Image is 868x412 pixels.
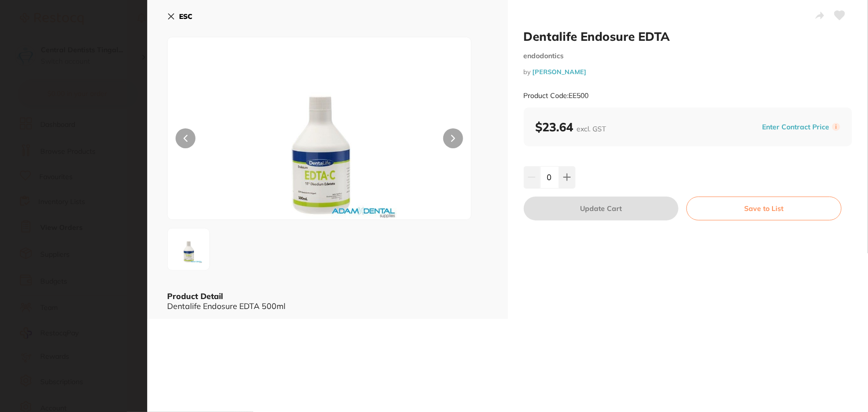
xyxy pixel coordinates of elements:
[171,231,206,267] img: LmpwZw
[167,302,488,310] div: Dentalife Endosure EDTA 500ml
[536,119,606,134] b: $23.64
[228,62,410,219] img: LmpwZw
[524,68,853,76] small: by
[759,122,832,132] button: Enter Contract Price
[524,52,853,60] small: endodontics
[686,197,842,220] button: Save to List
[524,29,853,44] h2: Dentalife Endosure EDTA
[167,291,223,301] b: Product Detail
[167,8,193,25] button: ESC
[524,197,679,220] button: Update Cart
[577,124,606,133] span: excl. GST
[179,12,193,21] b: ESC
[832,123,840,131] label: i
[524,92,589,100] small: Product Code: EE500
[533,68,587,76] a: [PERSON_NAME]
